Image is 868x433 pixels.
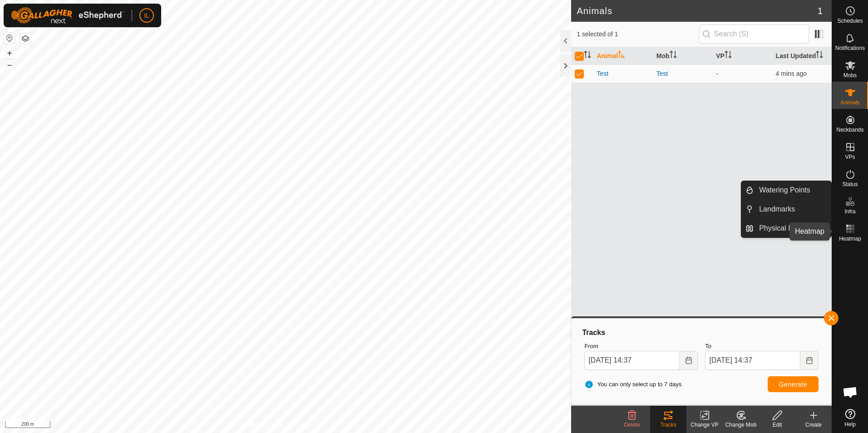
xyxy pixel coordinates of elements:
p-sorticon: Activate to sort [584,52,591,59]
button: – [4,59,15,70]
span: You can only select up to 7 days [584,380,681,389]
span: Watering Points [759,185,810,196]
div: Change Mob [723,421,759,429]
p-sorticon: Activate to sort [725,52,732,59]
span: Test [597,69,608,79]
label: From [584,342,698,351]
span: Status [842,182,858,187]
button: Choose Date [680,351,698,370]
h2: Animals [577,5,817,16]
p-sorticon: Activate to sort [816,52,823,59]
div: Create [795,421,832,429]
span: 1 selected of 1 [577,30,699,39]
a: Privacy Policy [250,421,284,429]
p-sorticon: Activate to sort [670,52,677,59]
span: 1 [818,4,823,18]
span: VPs [845,154,855,160]
span: Schedules [837,18,863,24]
span: Animals [840,100,860,105]
div: Test [656,69,709,79]
p-sorticon: Activate to sort [618,52,625,59]
a: Contact Us [295,421,321,429]
span: Landmarks [759,204,795,215]
a: Physical Paddocks [754,219,831,237]
div: Tracks [581,327,822,338]
span: Notifications [835,45,865,51]
a: Watering Points [754,181,831,199]
button: Reset Map [4,33,15,44]
li: Watering Points [741,181,831,199]
app-display-virtual-paddock-transition: - [716,70,718,77]
div: Open chat [837,379,864,406]
button: Map Layers [20,33,31,44]
a: Help [832,405,868,431]
img: Gallagher Logo [11,7,124,24]
span: 11 Sept 2025, 2:32 pm [776,70,807,77]
th: VP [712,47,772,65]
span: Physical Paddocks [759,223,820,234]
span: Generate [779,381,807,388]
li: Landmarks [741,200,831,218]
a: Landmarks [754,200,831,218]
span: Help [844,422,856,427]
span: Infra [844,209,855,214]
span: Heatmap [839,236,861,241]
th: Animal [593,47,652,65]
label: To [705,342,819,351]
th: Last Updated [772,47,832,65]
input: Search (S) [699,25,809,44]
span: Delete [624,422,640,428]
span: IL [144,11,149,20]
button: Choose Date [800,351,819,370]
div: Tracks [650,421,686,429]
div: Edit [759,421,795,429]
span: Neckbands [836,127,863,133]
th: Mob [653,47,712,65]
div: Change VP [686,421,723,429]
span: Mobs [843,73,857,78]
li: Physical Paddocks [741,219,831,237]
button: Generate [768,376,819,392]
button: + [4,48,15,59]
